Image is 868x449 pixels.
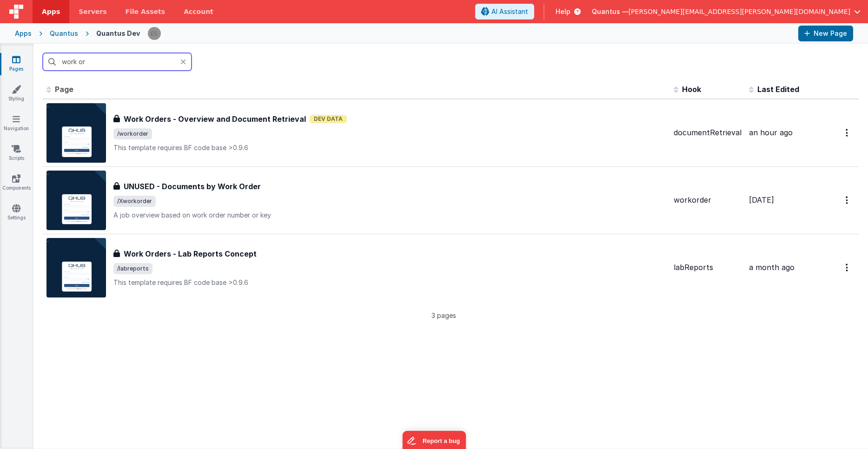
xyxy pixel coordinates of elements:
span: /labreports [113,263,152,274]
p: This template requires BF code base >0.9.6 [113,143,666,152]
span: Page [55,85,73,94]
span: [PERSON_NAME][EMAIL_ADDRESS][PERSON_NAME][DOMAIN_NAME] [629,7,850,16]
span: Dev Data [310,115,347,123]
button: Options [840,258,855,277]
span: File Assets [126,7,166,16]
p: A job overview based on work order number or key [113,211,666,220]
span: Servers [79,7,106,16]
div: Quantus Dev [96,29,140,38]
button: New Page [798,26,853,41]
button: AI Assistant [475,4,534,20]
div: documentRetrieval [674,127,742,138]
h3: UNUSED - Documents by Work Order [124,181,261,192]
button: Quantus — [PERSON_NAME][EMAIL_ADDRESS][PERSON_NAME][DOMAIN_NAME] [592,7,861,16]
p: 3 pages [43,310,845,320]
span: Help [556,7,570,16]
img: 2445f8d87038429357ee99e9bdfcd63a [148,27,161,40]
div: Apps [15,29,32,38]
span: Last Edited [757,85,799,94]
span: /Xworkorder [113,196,156,207]
h3: Work Orders - Lab Reports Concept [124,248,257,259]
span: Apps [42,7,60,16]
span: Quantus — [592,7,629,16]
h3: Work Orders - Overview and Document Retrieval [124,113,306,125]
span: [DATE] [749,195,774,205]
button: Options [840,123,855,142]
span: AI Assistant [491,7,528,16]
span: Hook [682,85,701,94]
div: Quantus [50,29,78,38]
input: Search pages, id's ... [43,53,192,71]
button: Options [840,191,855,210]
div: labReports [674,262,742,273]
span: an hour ago [749,128,793,137]
span: a month ago [749,263,795,272]
span: /workorder [113,128,152,139]
div: workorder [674,195,742,205]
p: This template requires BF code base >0.9.6 [113,278,666,287]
